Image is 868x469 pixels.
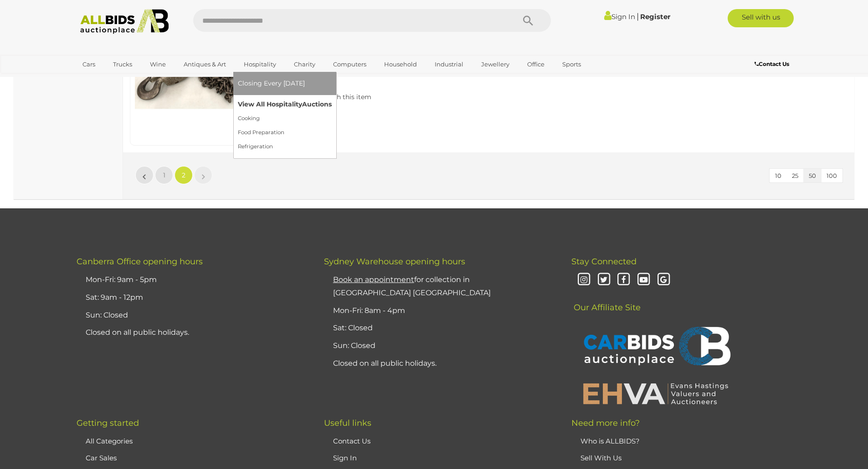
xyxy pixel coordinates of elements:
[755,61,789,67] b: Contact Us
[571,257,637,267] span: Stay Connected
[77,257,203,267] span: Canberra Office opening hours
[306,89,374,103] a: Watch this item
[636,272,652,288] i: Youtube
[331,319,549,337] li: Sat: Closed
[378,57,423,72] a: Household
[637,11,639,21] span: |
[505,9,551,32] button: Search
[755,59,791,69] a: Contact Us
[155,166,173,184] a: 1
[178,57,232,72] a: Antiques & Art
[331,302,549,320] li: Mon-Fri: 8am - 4pm
[821,169,842,183] button: 100
[175,166,193,184] a: 2
[770,169,787,183] button: 10
[333,437,370,445] a: Contact Us
[333,275,491,297] a: Book an appointmentfor collection in [GEOGRAPHIC_DATA] [GEOGRAPHIC_DATA]
[604,12,635,21] a: Sign In
[616,272,632,288] i: Facebook
[86,437,133,445] a: All Categories
[86,454,117,462] a: Car Sales
[580,454,621,462] a: Sell With Us
[144,57,172,72] a: Wine
[571,289,641,313] span: Our Affiliate Site
[331,355,549,373] li: Closed on all public holidays.
[163,171,165,179] span: 1
[656,272,672,288] i: Google
[288,57,321,72] a: Charity
[77,72,153,87] a: [GEOGRAPHIC_DATA]
[333,275,414,284] u: Book an appointment
[331,337,549,355] li: Sun: Closed
[429,57,469,72] a: Industrial
[578,382,733,405] img: EHVA | Evans Hastings Valuers and Auctioneers
[580,437,640,445] a: Who is ALLBIDS?
[827,172,837,179] span: 100
[83,289,301,307] li: Sat: 9am - 12pm
[135,166,154,184] a: «
[182,171,185,179] span: 2
[803,169,822,183] button: 50
[77,418,139,428] span: Getting started
[107,57,138,72] a: Trucks
[83,307,301,324] li: Sun: Closed
[83,271,301,289] li: Mon-Fri: 9am - 5pm
[809,172,816,179] span: 50
[238,57,282,72] a: Hospitality
[571,418,640,428] span: Need more info?
[556,57,587,72] a: Sports
[596,272,612,288] i: Twitter
[786,169,804,183] button: 25
[83,324,301,342] li: Closed on all public holidays.
[194,166,212,184] a: »
[324,418,371,428] span: Useful links
[77,57,101,72] a: Cars
[792,172,798,179] span: 25
[728,9,794,27] a: Sell with us
[521,57,550,72] a: Office
[324,257,465,267] span: Sydney Warehouse opening hours
[578,317,733,377] img: CARBIDS Auctionplace
[327,57,372,72] a: Computers
[576,272,592,288] i: Instagram
[775,172,781,179] span: 10
[318,93,371,101] span: Watch this item
[475,57,515,72] a: Jewellery
[75,9,174,34] img: Allbids.com.au
[333,454,357,462] a: Sign In
[640,12,670,21] a: Register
